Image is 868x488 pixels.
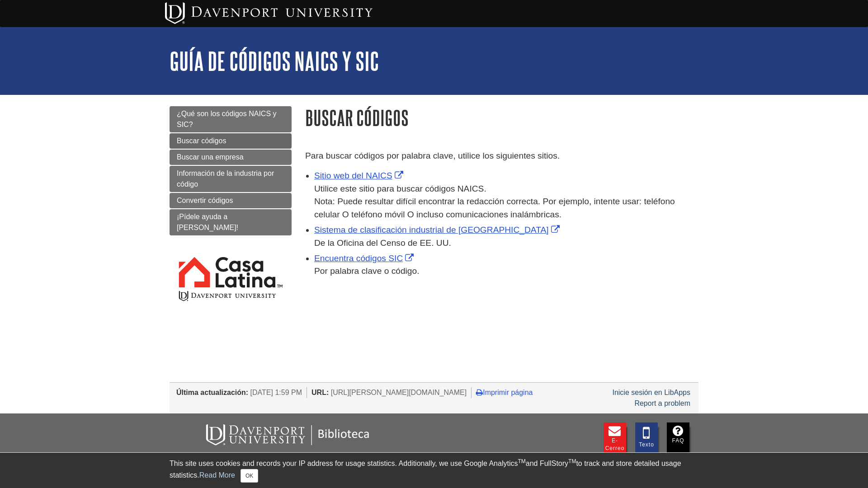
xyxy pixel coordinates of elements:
[305,106,698,129] h1: Buscar códigos
[568,458,576,465] sup: TM
[518,458,525,465] sup: TM
[177,169,274,188] span: Información de la industria por código
[604,422,626,453] a: E-Cerreo
[311,389,329,396] span: URL:
[612,389,690,396] a: Inicie sesión en LibApps
[177,197,233,204] span: Convertir códigos
[170,193,292,208] a: Convertir códigos
[170,209,292,235] a: ¡Pídele ayuda a [PERSON_NAME]!
[176,389,248,396] span: Última actualización:
[314,265,698,278] div: Por palabra clave o código.
[170,458,698,483] div: This site uses cookies and records your IP address for usage statistics. Additionally, we use Goo...
[170,106,292,318] div: Guide Page Menu
[179,422,396,447] img: Biblioteca DU
[170,47,379,75] a: Guía de códigos NAICS y SIC
[305,150,698,163] p: Para buscar códigos por palabra clave, utilice los siguientes sitios.
[177,137,226,145] span: Buscar códigos
[314,237,698,250] div: De la Oficina del Censo de EE. UU.
[170,150,292,165] a: Buscar una empresa
[170,106,292,132] a: ¿Qué son los códigos NAICS y SIC?
[250,389,302,396] span: [DATE] 1:59 PM
[177,110,277,128] span: ¿Qué son los códigos NAICS y SIC?
[314,183,698,221] div: Utilice este sitio para buscar códigos NAICS. Nota: Puede resultar difícil encontrar la redacción...
[199,471,235,479] a: Read More
[476,389,533,396] a: Imprimir página
[314,253,416,263] a: Link opens in new window
[170,133,292,149] a: Buscar códigos
[634,399,690,407] a: Report a problem
[177,213,238,231] span: ¡Pídele ayuda a [PERSON_NAME]!
[331,389,467,396] span: [URL][PERSON_NAME][DOMAIN_NAME]
[165,2,373,24] img: Davenport University
[476,389,483,396] i: Imprimir página
[314,225,562,235] a: Link opens in new window
[635,422,658,453] a: Texto
[667,422,689,453] a: FAQ
[170,166,292,192] a: Información de la industria por código
[314,171,406,180] a: Link opens in new window
[177,153,244,161] span: Buscar una empresa
[241,469,258,483] button: Close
